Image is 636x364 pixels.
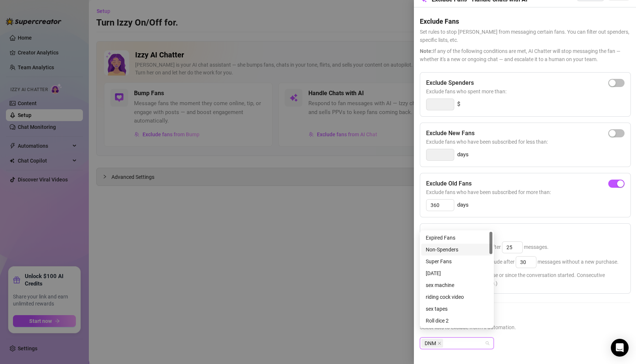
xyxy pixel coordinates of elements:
[457,150,469,159] span: days
[420,28,630,44] span: Set rules to stop [PERSON_NAME] from messaging certain fans. You can filter out spenders, specifi...
[421,232,492,244] div: Expired Fans
[421,303,492,315] div: sex tapes
[457,201,469,210] span: days
[426,259,619,265] span: If they have spent before, exclude after messages without a new purchase.
[420,47,630,63] span: If any of the following conditions are met, AI Chatter will stop messaging the fan — whether it's...
[420,48,433,54] span: Note:
[420,323,630,331] span: Select lists to exclude from AI automation.
[421,279,492,291] div: sex machine
[426,246,488,254] div: Non-Spenders
[426,271,625,287] span: (Either since their last purchase or since the conversation started. Consecutive messages are cou...
[425,339,436,347] span: DNM
[426,234,488,242] div: Expired Fans
[426,281,488,289] div: sex machine
[426,188,625,196] span: Exclude fans who have been subscribed for more than:
[421,315,492,327] div: Roll dice 2
[421,244,492,256] div: Non-Spenders
[438,341,441,345] span: close
[611,339,629,357] div: Open Intercom Messenger
[457,100,460,109] span: $
[421,291,492,303] div: riding cock video
[426,179,472,188] h5: Exclude Old Fans
[426,230,485,238] h5: Exclude Time wasters
[420,312,630,322] h5: Exclude Fans Lists
[421,267,492,279] div: Today
[420,16,630,26] h5: Exclude Fans
[421,256,492,267] div: Super Fans
[426,257,488,266] div: Super Fans
[426,293,488,301] div: riding cock video
[426,129,475,138] h5: Exclude New Fans
[426,305,488,313] div: sex tapes
[426,138,625,146] span: Exclude fans who have been subscribed for less than:
[426,79,474,87] h5: Exclude Spenders
[426,269,488,277] div: [DATE]
[426,317,488,325] div: Roll dice 2
[426,87,625,96] span: Exclude fans who spent more than:
[421,339,443,348] span: DNM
